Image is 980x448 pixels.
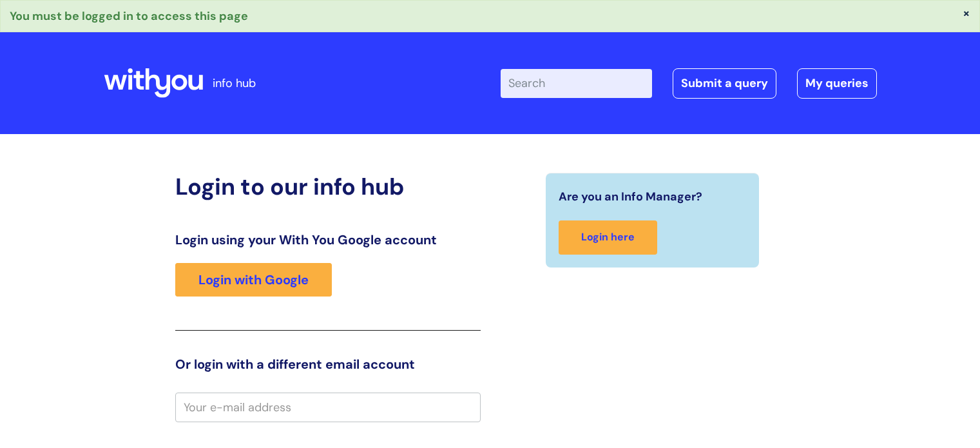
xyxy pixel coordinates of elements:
[963,7,970,19] button: ×
[175,393,481,422] input: Your e-mail address
[501,69,652,97] input: Search
[175,173,481,200] h2: Login to our info hub
[673,68,776,98] a: Submit a query
[175,232,481,248] h3: Login using your With You Google account
[559,220,657,255] a: Login here
[213,73,256,93] p: info hub
[559,186,702,207] span: Are you an Info Manager?
[175,356,481,372] h3: Or login with a different email account
[797,68,877,98] a: My queries
[175,263,332,297] a: Login with Google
